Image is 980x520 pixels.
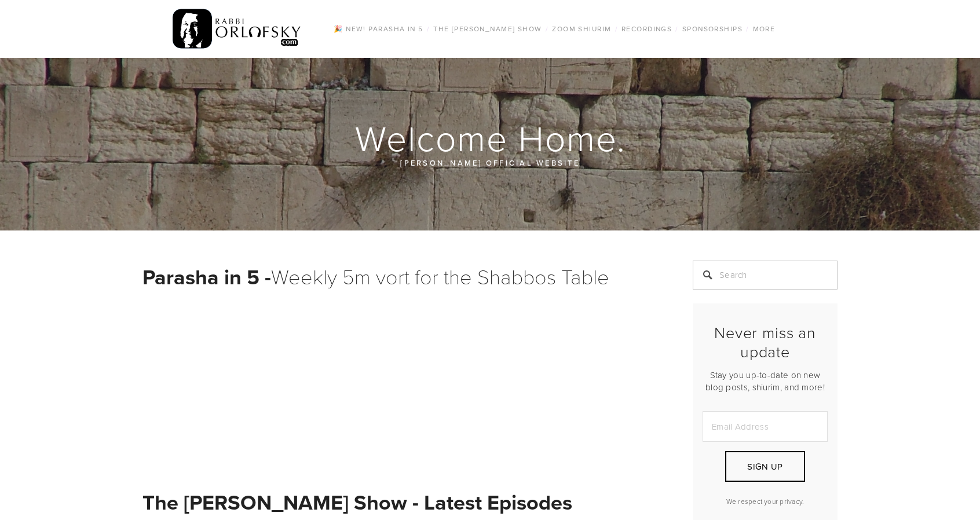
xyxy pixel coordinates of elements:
[142,262,271,292] strong: Parasha in 5 -
[725,451,805,482] button: Sign Up
[618,21,675,36] a: Recordings
[548,21,615,36] a: Zoom Shiurim
[142,261,664,292] h1: Weekly 5m vort for the Shabbos Table
[212,156,768,169] p: [PERSON_NAME] official website
[703,411,828,442] input: Email Address
[703,369,828,393] p: Stay you up-to-date on new blog posts, shiurim, and more!
[430,21,546,36] a: The [PERSON_NAME] Show
[693,261,838,290] input: Search
[679,21,746,36] a: Sponsorships
[749,21,779,36] a: More
[703,323,828,361] h2: Never miss an update
[746,24,749,34] span: /
[747,460,782,473] span: Sign Up
[703,496,828,506] p: We respect your privacy.
[330,21,426,36] a: 🎉 NEW! Parasha in 5
[675,24,678,34] span: /
[427,24,430,34] span: /
[615,24,618,34] span: /
[142,487,572,517] strong: The [PERSON_NAME] Show - Latest Episodes
[546,24,548,34] span: /
[173,6,302,52] img: RabbiOrlofsky.com
[142,119,839,156] h1: Welcome Home.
